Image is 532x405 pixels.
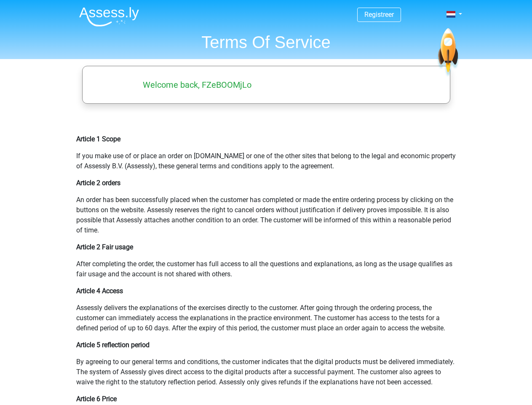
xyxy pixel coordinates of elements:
b: Article 1 Scope [76,135,120,143]
h5: Welcome back, FZeBOOMjLo [93,80,302,90]
h1: Terms Of Service [72,32,460,52]
b: Article 2 Fair usage [76,243,133,251]
b: Article 4 Access [76,287,123,295]
img: spaceship.7d73109d6933.svg [436,28,460,78]
b: Article 2 orders [76,179,120,187]
p: After completing the order, the customer has full access to all the questions and explanations, a... [76,259,456,279]
p: An order has been successfully placed when the customer has completed or made the entire ordering... [76,195,456,235]
p: If you make use of or place an order on [DOMAIN_NAME] or one of the other sites that belong to th... [76,151,456,171]
b: Article 6 Price [76,395,117,403]
a: Registreer [364,11,394,19]
b: Article 5 reflection period [76,341,150,349]
img: Assessly [79,7,139,27]
p: By agreeing to our general terms and conditions, the customer indicates that the digital products... [76,357,456,387]
p: Assessly delivers the explanations of the exercises directly to the customer. After going through... [76,303,456,333]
